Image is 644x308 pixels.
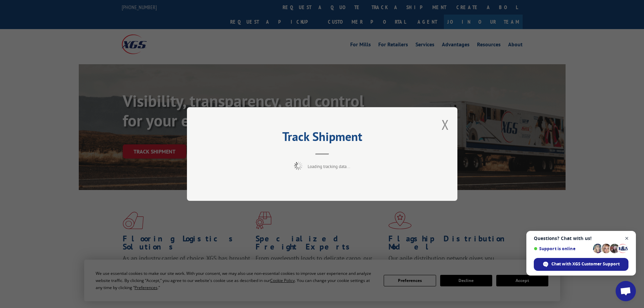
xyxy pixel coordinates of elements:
div: Open chat [616,281,636,301]
div: Chat with XGS Customer Support [534,258,628,271]
span: Chat with XGS Customer Support [551,261,620,267]
h2: Track Shipment [221,132,424,145]
img: xgs-loading [294,162,303,170]
span: Loading tracking data... [308,164,350,169]
button: Close modal [442,116,449,134]
span: Questions? Chat with us! [534,236,628,241]
span: Close chat [623,234,631,243]
span: Support is online [534,246,591,251]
